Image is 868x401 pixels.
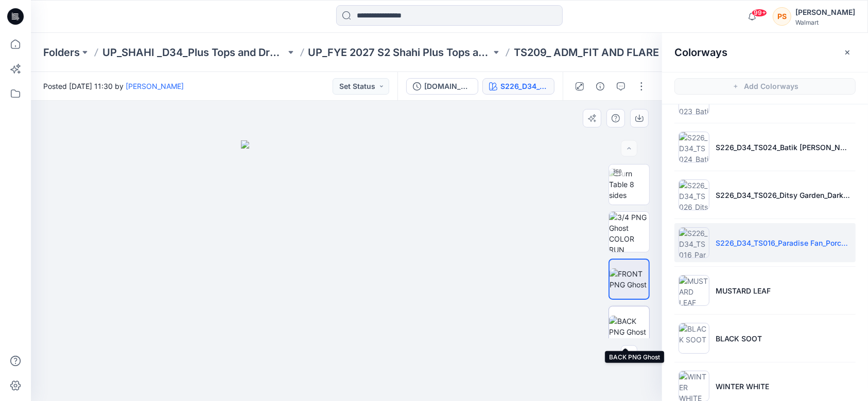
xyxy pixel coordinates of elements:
img: S226_D34_TS016_Paradise Fan_Porcelain Beige_Black Soot_16cm.tif [679,227,709,258]
p: MUSTARD LEAF [716,285,771,296]
img: S226_D34_TS026_Ditsy Garden_Dark Navy_Crisp Clover_32cm.tif [679,179,709,210]
p: S226_D34_TS026_Ditsy Garden_Dark Navy_Crisp Clover_32cm.tif [716,190,852,200]
div: Walmart [795,19,855,26]
a: Folders [43,45,80,60]
img: BACK PNG Ghost [609,316,649,337]
span: 99+ [752,9,767,17]
div: PS [773,7,791,26]
img: BLACK SOOT [679,323,709,354]
img: MUSTARD LEAF [679,275,709,306]
p: S226_D34_TS024_Batik [PERSON_NAME] Floral Multi_Crisp Clover_21.33cm.tif [716,142,852,153]
p: TS209_ ADM_FIT AND FLARE BLOUSE [514,45,697,60]
button: Details [592,78,609,95]
img: FRONT PNG Ghost [610,268,649,290]
h2: Colorways [674,46,727,59]
div: S226_D34_TS016_Paradise Fan_Porcelain Beige_Black Soot_16cm.tif [500,81,548,92]
img: Turn Table 8 sides [609,168,649,200]
img: S226_D34_TS024_Batik Dotty Floral Multi_Crisp Clover_21.33cm.tif [679,132,709,162]
div: [PERSON_NAME] [795,6,855,19]
p: S226_D34_TS016_Paradise Fan_Porcelain Beige_Black Soot_16cm.tif [716,238,852,248]
div: [DOMAIN_NAME] (upload) [424,81,472,92]
a: UP_FYE 2027 S2 Shahi Plus Tops and Dress [308,45,492,60]
img: 3/4 PNG Ghost COLOR RUN [609,212,649,252]
span: Posted [DATE] 11:30 by [43,81,184,92]
a: UP_SHAHI _D34_Plus Tops and Dresses [102,45,286,60]
p: WINTER WHITE [716,381,769,392]
img: eyJhbGciOiJIUzI1NiIsImtpZCI6IjAiLCJzbHQiOiJzZXMiLCJ0eXAiOiJKV1QifQ.eyJkYXRhIjp7InR5cGUiOiJzdG9yYW... [241,140,452,401]
a: [PERSON_NAME] [126,82,184,90]
button: S226_D34_TS016_Paradise Fan_Porcelain Beige_Black Soot_16cm.tif [482,78,554,95]
button: [DOMAIN_NAME] (upload) [406,78,478,95]
p: BLACK SOOT [716,333,762,344]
